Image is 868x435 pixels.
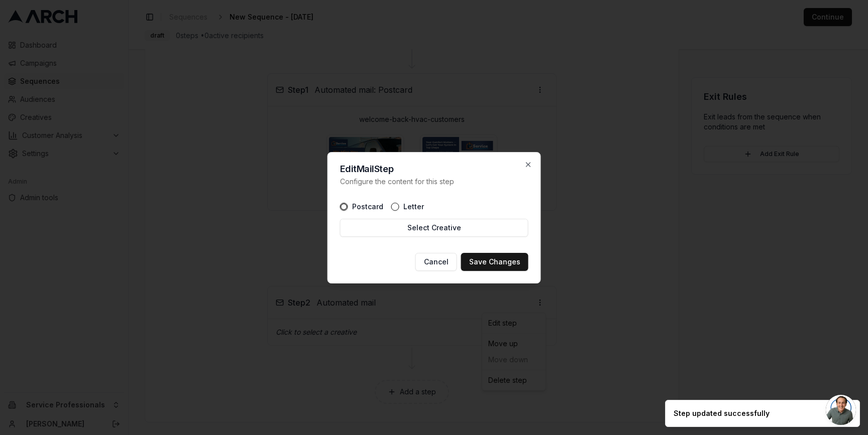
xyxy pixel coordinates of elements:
button: Cancel [415,253,457,271]
button: Select Creative [340,219,528,237]
label: Postcard [352,203,383,210]
h2: Edit Mail Step [340,165,528,174]
button: Save Changes [461,253,528,271]
label: Letter [403,203,424,210]
p: Configure the content for this step [340,177,528,187]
